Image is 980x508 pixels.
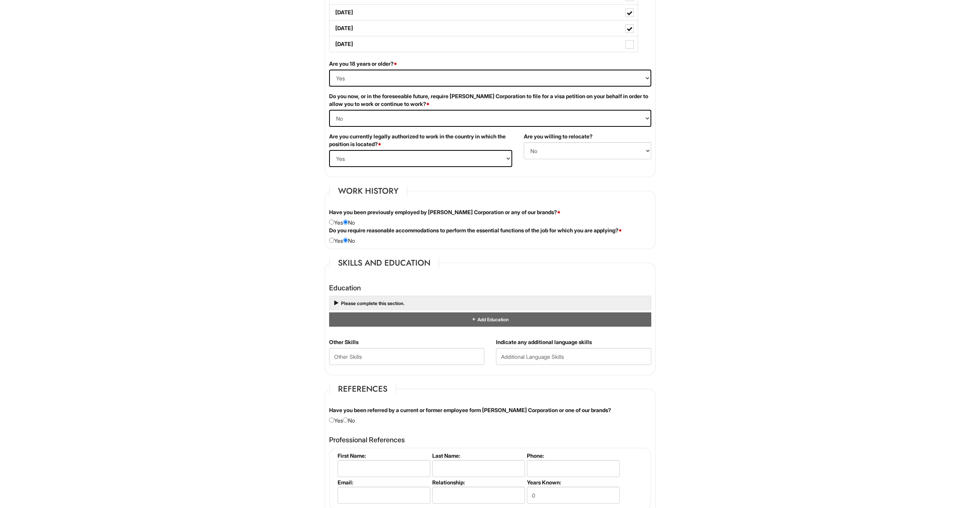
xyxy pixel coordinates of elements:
[329,348,484,365] input: Other Skills
[329,284,651,292] h4: Education
[329,70,651,87] select: (Yes / No)
[329,60,397,68] label: Are you 18 years or older?
[432,479,524,486] label: Relationship:
[524,142,651,159] select: (Yes / No)
[329,227,622,234] label: Do you require reasonable accommodations to perform the essential functions of the job for which ...
[329,185,408,197] legend: Work History
[329,36,638,52] label: [DATE]
[329,383,396,395] legend: References
[323,406,657,424] div: Yes No
[329,338,358,346] label: Other Skills
[471,317,508,322] a: Add Education
[432,452,524,459] label: Last Name:
[496,348,651,365] input: Additional Language Skills
[496,338,592,346] label: Indicate any additional language skills
[329,436,651,444] h4: Professional References
[476,317,508,322] span: Add Education
[329,208,560,216] label: Have you been previously employed by [PERSON_NAME] Corporation or any of our brands?
[329,406,611,414] label: Have you been referred by a current or former employee form [PERSON_NAME] Corporation or one of o...
[323,227,657,245] div: Yes No
[329,133,512,148] label: Are you currently legally authorized to work in the country in which the position is located?
[524,133,593,140] label: Are you willing to relocate?
[338,479,429,486] label: Email:
[329,257,439,269] legend: Skills and Education
[338,452,429,459] label: First Name:
[329,92,651,108] label: Do you now, or in the foreseeable future, require [PERSON_NAME] Corporation to file for a visa pe...
[527,452,618,459] label: Phone:
[527,479,618,486] label: Years Known:
[340,300,404,306] a: Please complete this section.
[329,5,638,20] label: [DATE]
[323,208,657,227] div: Yes No
[329,20,638,36] label: [DATE]
[329,110,651,127] select: (Yes / No)
[329,150,512,167] select: (Yes / No)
